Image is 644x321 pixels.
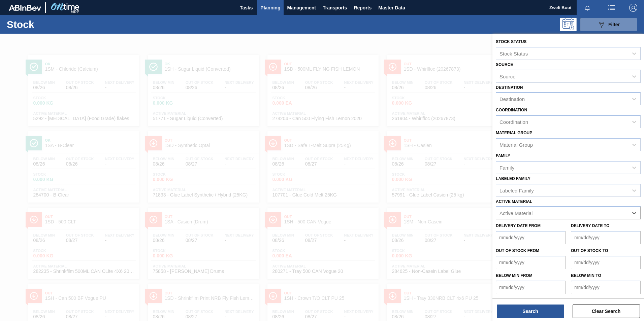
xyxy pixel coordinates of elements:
img: TNhmsLtSVTkK8tSr43FrP2fwEKptu5GPRR3wAAAABJRU5ErkJggg== [9,5,41,11]
label: Out of Stock from [496,248,539,253]
label: Labeled Family [496,176,530,181]
span: Master Data [378,4,405,12]
label: Delivery Date from [496,223,541,228]
input: mm/dd/yyyy [571,231,641,244]
label: Below Min from [496,273,533,278]
label: Destination [496,85,523,90]
div: Material Group [500,142,533,147]
input: mm/dd/yyyy [496,231,566,244]
span: Management [287,4,316,12]
input: mm/dd/yyyy [496,256,566,269]
input: mm/dd/yyyy [496,281,566,294]
span: Reports [354,4,372,12]
div: Programming: no user selected [560,18,577,31]
label: Active Material [496,199,532,204]
div: Source [500,73,516,79]
div: Active Material [500,210,533,216]
span: Planning [260,4,280,12]
label: Stock Status [496,39,526,44]
label: Source [496,62,513,67]
button: Notifications [577,3,598,12]
label: Below Min to [571,273,601,278]
input: mm/dd/yyyy [571,281,641,294]
span: Filter [608,22,620,27]
label: Material Group [496,131,532,135]
div: Coordination [500,119,528,125]
div: Destination [500,96,525,102]
label: Delivery Date to [571,223,609,228]
label: Coordination [496,108,527,112]
div: Family [500,165,514,170]
input: mm/dd/yyyy [571,256,641,269]
label: Family [496,153,510,158]
span: Tasks [239,4,254,12]
span: Transports [323,4,347,12]
label: Out of Stock to [571,248,608,253]
img: userActions [608,4,616,12]
div: Labeled Family [500,187,534,193]
button: Filter [580,18,637,31]
img: Logout [629,4,637,12]
div: Stock Status [500,50,528,56]
h1: Stock [7,21,107,28]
